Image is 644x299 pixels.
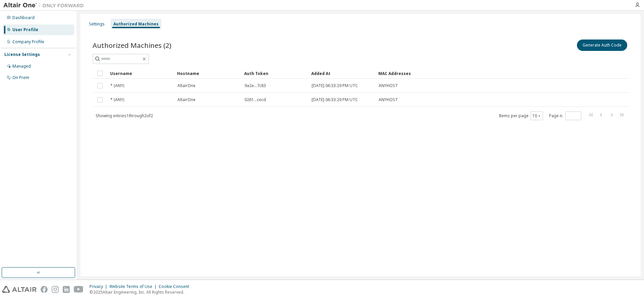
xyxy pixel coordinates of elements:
[312,83,358,88] span: [DATE] 06:33:29 PM UTC
[74,286,84,293] img: youtube.svg
[245,97,266,102] span: 0261...cecd
[549,111,581,120] span: Page n.
[110,83,124,88] span: * (ANY)
[93,41,171,50] span: Authorized Machines (2)
[379,97,398,102] span: ANYHOST
[378,68,558,79] div: MAC Addresses
[2,286,37,293] img: altair_logo.svg
[109,284,159,289] div: Website Terms of Use
[379,83,398,88] span: ANYHOST
[52,286,59,293] img: instagram.svg
[499,111,543,120] span: Items per page
[312,97,358,102] span: [DATE] 06:33:29 PM UTC
[89,21,105,27] div: Settings
[12,39,44,45] div: Company Profile
[3,2,87,9] img: Altair One
[177,97,196,102] span: AltairOne
[577,40,627,51] button: Generate Auth Code
[63,286,70,293] img: linkedin.svg
[41,286,48,293] img: facebook.svg
[90,289,193,295] p: © 2025 Altair Engineering, Inc. All Rights Reserved.
[177,83,196,88] span: AltairOne
[96,113,153,119] span: Showing entries 1 through 2 of 2
[311,68,373,79] div: Added At
[532,113,541,119] button: 10
[110,68,172,79] div: Username
[12,75,29,80] div: On Prem
[244,68,306,79] div: Auth Token
[90,284,109,289] div: Privacy
[177,68,239,79] div: Hostname
[159,284,193,289] div: Cookie Consent
[110,97,124,102] span: * (ANY)
[12,27,38,32] div: User Profile
[12,15,35,20] div: Dashboard
[245,83,266,88] span: 9a2e...7c83
[12,64,31,69] div: Managed
[113,21,159,27] div: Authorized Machines
[4,52,40,57] div: License Settings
